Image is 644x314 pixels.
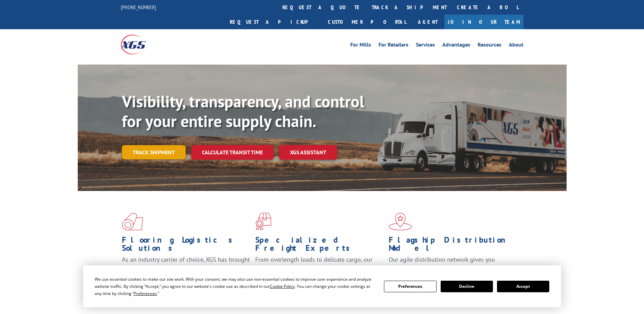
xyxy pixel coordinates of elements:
span: Preferences [134,291,157,296]
h1: Flagship Distribution Model [389,236,517,256]
a: Customer Portal [323,15,411,29]
h1: Specialized Freight Experts [255,236,384,256]
a: XGS ASSISTANT [279,145,337,160]
button: Preferences [384,281,436,292]
a: Agent [411,15,444,29]
img: xgs-icon-total-supply-chain-intelligence-red [122,213,143,230]
a: Track shipment [122,145,186,159]
a: Join Our Team [444,15,523,29]
button: Accept [497,281,549,292]
p: From overlength loads to delicate cargo, our experienced staff knows the best way to move your fr... [255,256,384,286]
a: Advantages [442,42,470,50]
a: For Retailers [379,42,408,50]
a: Resources [478,42,501,50]
button: Decline [441,281,493,292]
a: Calculate transit time [191,145,274,160]
div: We use essential cookies to make our site work. With your consent, we may also use non-essential ... [95,276,376,297]
a: [PHONE_NUMBER] [121,4,156,11]
a: Services [416,42,435,50]
span: As an industry carrier of choice, XGS has brought innovation and dedication to flooring logistics... [122,256,250,280]
a: Request a pickup [225,15,323,29]
a: For Mills [350,42,371,50]
h1: Flooring Logistics Solutions [122,236,250,256]
img: xgs-icon-flagship-distribution-model-red [389,213,412,230]
span: Cookie Policy [270,283,295,289]
span: Our agile distribution network gives you nationwide inventory management on demand. [389,256,514,272]
a: About [509,42,523,50]
b: Visibility, transparency, and control for your entire supply chain. [122,91,364,132]
div: Cookie Consent Prompt [83,265,561,307]
img: xgs-icon-focused-on-flooring-red [255,213,271,230]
